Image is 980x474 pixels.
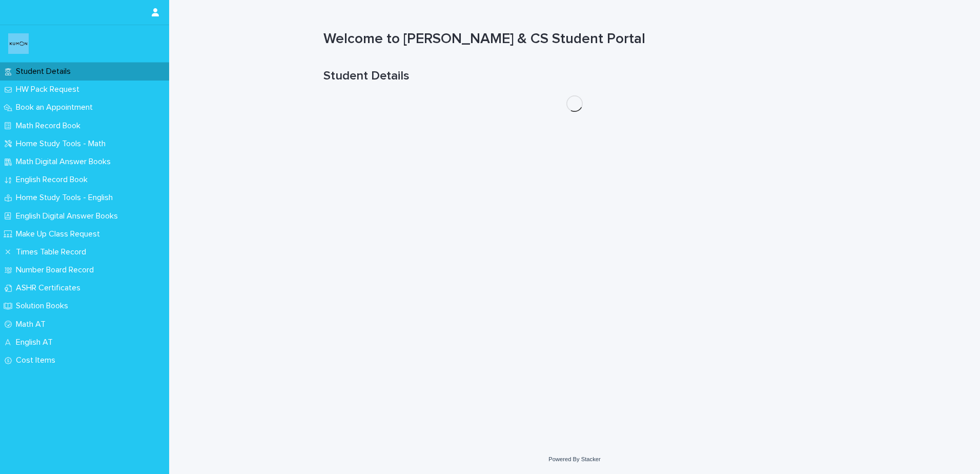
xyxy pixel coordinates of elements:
[12,247,94,257] p: Times Table Record
[12,103,101,112] p: Book an Appointment
[12,301,76,311] p: Solution Books
[12,175,96,185] p: English Record Book
[323,69,826,84] h1: Student Details
[12,139,114,149] p: Home Study Tools - Math
[12,67,79,76] p: Student Details
[12,265,102,275] p: Number Board Record
[548,456,600,462] a: Powered By Stacker
[12,320,54,329] p: Math AT
[12,121,89,131] p: Math Record Book
[12,193,121,203] p: Home Study Tools - English
[12,229,108,239] p: Make Up Class Request
[12,283,89,293] p: ASHR Certificates
[12,355,64,365] p: Cost Items
[323,31,826,48] h1: Welcome to [PERSON_NAME] & CS Student Portal
[12,85,88,94] p: HW Pack Request
[12,338,61,347] p: English AT
[8,33,29,54] img: o6XkwfS7S2qhyeB9lxyF
[12,211,126,221] p: English Digital Answer Books
[12,157,119,167] p: Math Digital Answer Books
